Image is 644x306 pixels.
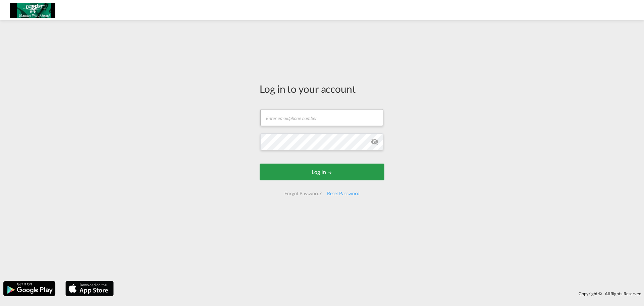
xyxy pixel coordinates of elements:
div: Reset Password [324,187,362,200]
md-icon: icon-eye-off [371,138,379,146]
img: google.png [3,280,56,297]
img: c6e8db30f5a511eea3e1ab7543c40fcc.jpg [10,3,55,18]
img: apple.png [65,280,114,297]
input: Enter email/phone number [260,109,383,126]
div: Copyright © . All Rights Reserved [117,288,644,299]
div: Log in to your account [260,82,384,96]
div: Forgot Password? [282,187,324,200]
button: LOGIN [260,164,384,180]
